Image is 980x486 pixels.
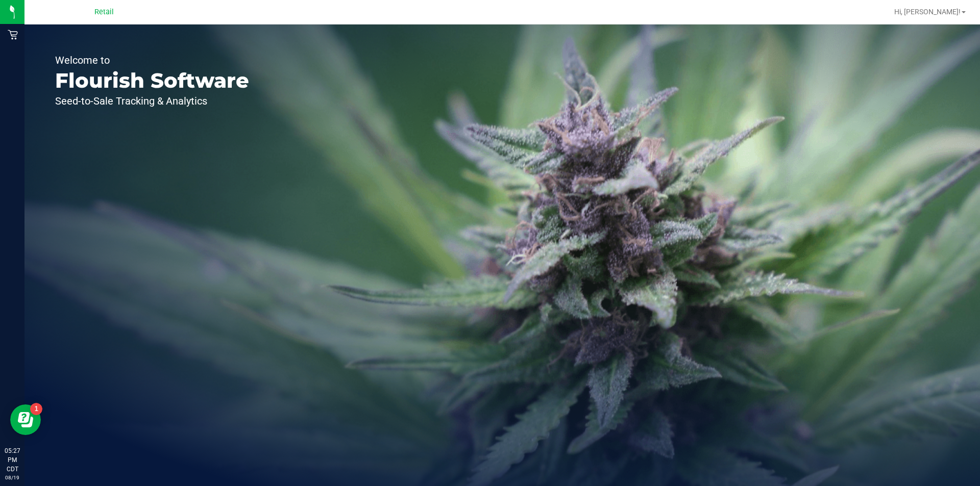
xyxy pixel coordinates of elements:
span: Retail [94,8,114,16]
p: Flourish Software [55,70,249,91]
p: Seed-to-Sale Tracking & Analytics [55,96,249,106]
span: Hi, [PERSON_NAME]! [894,8,961,16]
p: Welcome to [55,55,249,65]
inline-svg: Retail [8,30,18,40]
iframe: Resource center [10,404,41,435]
p: 05:27 PM CDT [5,446,20,474]
iframe: Resource center unread badge [30,403,42,415]
p: 08/19 [5,474,20,481]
